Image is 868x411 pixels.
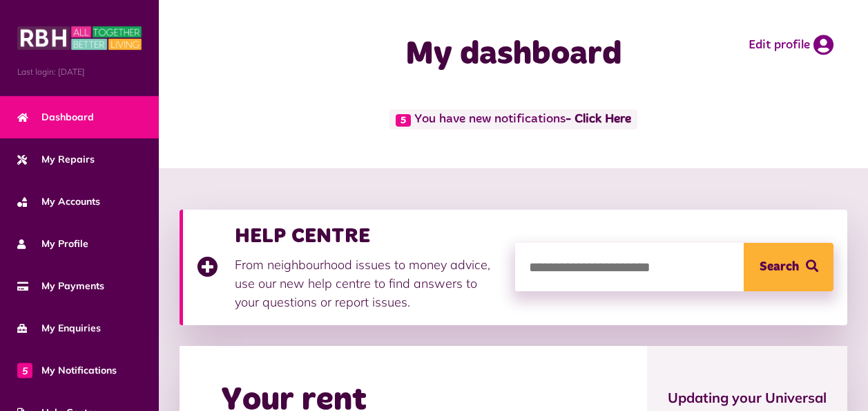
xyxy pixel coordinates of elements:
[744,243,833,291] button: Search
[17,110,94,125] span: Dashboard
[17,237,88,251] span: My Profile
[17,363,117,378] span: My Notifications
[396,114,411,127] span: 5
[235,255,501,311] p: From neighbourhood issues to money advice, use our new help centre to find answers to your questi...
[235,223,501,248] h3: HELP CENTRE
[17,363,32,378] span: 5
[760,243,799,291] span: Search
[17,24,142,52] img: MyRBH
[17,194,100,209] span: My Accounts
[17,321,101,336] span: My Enquiries
[17,279,104,293] span: My Payments
[749,35,833,55] a: Edit profile
[17,66,142,78] span: Last login: [DATE]
[17,152,95,167] span: My Repairs
[389,109,637,129] span: You have new notifications
[350,35,677,75] h1: My dashboard
[566,113,631,126] a: - Click Here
